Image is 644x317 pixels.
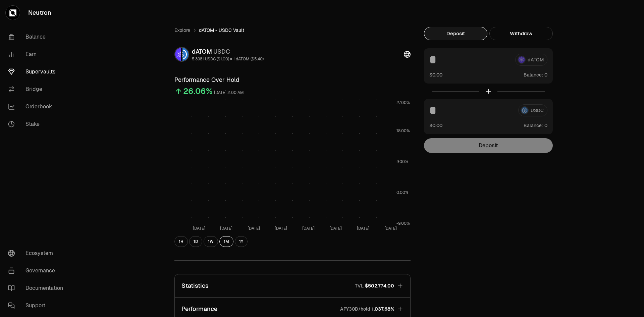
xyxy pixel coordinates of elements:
[372,306,394,312] span: 1,037.68%
[3,63,72,81] a: Supervaults
[192,56,264,62] div: 5.3981 USDC ($1.00) = 1 dATOM ($5.40)
[396,190,409,195] tspan: 0.00%
[204,236,218,247] button: 1W
[193,226,205,231] tspan: [DATE]
[174,27,411,34] nav: breadcrumb
[429,122,442,129] button: $0.00
[183,86,213,97] div: 26.06%
[181,304,217,314] p: Performance
[3,46,72,63] a: Earn
[175,48,181,61] img: dATOM Logo
[182,48,189,61] img: USDC Logo
[365,282,394,289] span: $502,774.00
[189,236,202,247] button: 1D
[219,236,233,247] button: 1M
[3,297,72,314] a: Support
[396,159,408,164] tspan: 9.00%
[524,71,543,78] span: Balance:
[235,236,248,247] button: 1Y
[396,221,410,226] tspan: -9.00%
[275,226,287,231] tspan: [DATE]
[329,226,342,231] tspan: [DATE]
[213,48,230,55] span: USDC
[199,27,244,34] span: dATOM - USDC Vault
[174,27,190,34] a: Explore
[429,71,442,78] button: $0.00
[355,282,364,289] p: TVL
[3,245,72,262] a: Ecosystem
[175,274,410,297] button: StatisticsTVL$502,774.00
[3,115,72,133] a: Stake
[3,81,72,98] a: Bridge
[3,279,72,297] a: Documentation
[340,306,370,312] p: APY30D/hold
[396,128,410,134] tspan: 18.00%
[220,226,232,231] tspan: [DATE]
[3,28,72,46] a: Balance
[384,226,397,231] tspan: [DATE]
[396,100,410,105] tspan: 27.00%
[174,75,411,85] h3: Performance Over Hold
[214,89,244,97] div: [DATE] 2:00 AM
[3,262,72,279] a: Governance
[524,122,543,129] span: Balance:
[357,226,369,231] tspan: [DATE]
[489,27,553,40] button: Withdraw
[3,98,72,115] a: Orderbook
[181,281,209,290] p: Statistics
[302,226,315,231] tspan: [DATE]
[192,47,264,56] div: dATOM
[424,27,487,40] button: Deposit
[248,226,260,231] tspan: [DATE]
[174,236,188,247] button: 1H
